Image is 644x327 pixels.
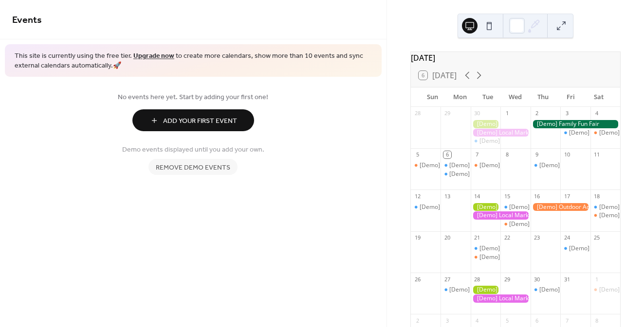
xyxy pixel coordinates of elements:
[411,161,441,170] div: [Demo] Book Club Gathering
[122,145,264,155] span: Demo events displayed until you add your own.
[531,203,590,211] div: [Demo] Outdoor Adventure Day
[443,192,451,200] div: 13
[557,87,585,107] div: Fri
[534,151,541,158] div: 9
[503,110,511,117] div: 1
[500,220,530,228] div: [Demo] Culinary Cooking Class
[563,192,570,200] div: 17
[560,129,590,137] div: [Demo] Morning Yoga Bliss
[563,151,570,158] div: 10
[531,161,560,170] div: [Demo] Morning Yoga Bliss
[449,170,523,178] div: [Demo] Morning Yoga Bliss
[471,253,500,261] div: [Demo] Seniors' Social Tea
[590,203,620,211] div: [Demo] Morning Yoga Bliss
[414,234,421,241] div: 19
[534,317,541,324] div: 6
[474,317,481,324] div: 4
[474,192,481,200] div: 14
[148,159,238,175] button: Remove demo events
[563,234,570,241] div: 24
[163,116,237,126] span: Add Your First Event
[534,110,541,117] div: 2
[569,244,643,253] div: [Demo] Morning Yoga Bliss
[534,275,541,283] div: 30
[132,109,254,131] button: Add Your First Event
[569,129,643,137] div: [Demo] Morning Yoga Bliss
[534,192,541,200] div: 16
[500,203,530,211] div: [Demo] Morning Yoga Bliss
[12,11,42,30] span: Events
[449,161,519,170] div: [Demo] Fitness Bootcamp
[590,286,620,294] div: [Demo] Open Mic Night
[411,203,441,211] div: [Demo] Morning Yoga Bliss
[509,220,593,228] div: [Demo] Culinary Cooking Class
[12,109,374,131] a: Add Your First Event
[12,92,374,103] span: No events here yet. Start by adding your first one!
[539,161,613,170] div: [Demo] Morning Yoga Bliss
[471,203,500,211] div: [Demo] Gardening Workshop
[474,275,481,283] div: 28
[443,317,451,324] div: 3
[443,234,451,241] div: 20
[471,161,500,170] div: [Demo] Seniors' Social Tea
[503,317,511,324] div: 5
[414,317,421,324] div: 2
[414,110,421,117] div: 28
[534,234,541,241] div: 23
[509,203,583,211] div: [Demo] Morning Yoga Bliss
[474,234,481,241] div: 21
[441,286,470,294] div: [Demo] Morning Yoga Bliss
[593,317,601,324] div: 8
[590,211,620,220] div: [Demo] Open Mic Night
[471,244,500,253] div: [Demo] Morning Yoga Bliss
[471,129,531,137] div: [Demo] Local Market
[503,151,511,158] div: 8
[474,87,502,107] div: Tue
[503,234,511,241] div: 22
[474,151,481,158] div: 7
[531,286,560,294] div: [Demo] Morning Yoga Bliss
[420,161,497,170] div: [Demo] Book Club Gathering
[531,120,620,128] div: [Demo] Family Fun Fair
[449,286,523,294] div: [Demo] Morning Yoga Bliss
[156,163,230,173] span: Remove demo events
[563,317,570,324] div: 7
[563,275,570,283] div: 31
[471,137,500,145] div: [Demo] Morning Yoga Bliss
[593,151,601,158] div: 11
[419,87,446,107] div: Sun
[411,52,620,64] div: [DATE]
[414,192,421,200] div: 12
[560,244,590,253] div: [Demo] Morning Yoga Bliss
[443,110,451,117] div: 29
[593,192,601,200] div: 18
[441,170,470,178] div: [Demo] Morning Yoga Bliss
[443,275,451,283] div: 27
[420,203,494,211] div: [Demo] Morning Yoga Bliss
[15,52,372,70] span: This site is currently using the free tier. to create more calendars, show more than 10 events an...
[590,129,620,137] div: [Demo] Open Mic Night
[585,87,612,107] div: Sat
[593,110,601,117] div: 4
[446,87,474,107] div: Mon
[593,275,601,283] div: 1
[503,192,511,200] div: 15
[479,161,552,170] div: [Demo] Seniors' Social Tea
[503,275,511,283] div: 29
[471,120,500,128] div: [Demo] Gardening Workshop
[443,151,451,158] div: 6
[414,275,421,283] div: 26
[479,137,553,145] div: [Demo] Morning Yoga Bliss
[479,244,553,253] div: [Demo] Morning Yoga Bliss
[563,110,570,117] div: 3
[133,50,174,63] a: Upgrade now
[539,286,613,294] div: [Demo] Morning Yoga Bliss
[471,286,500,294] div: [Demo] Gardening Workshop
[529,87,557,107] div: Thu
[414,151,421,158] div: 5
[593,234,601,241] div: 25
[501,87,529,107] div: Wed
[471,211,531,220] div: [Demo] Local Market
[441,161,470,170] div: [Demo] Fitness Bootcamp
[474,110,481,117] div: 30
